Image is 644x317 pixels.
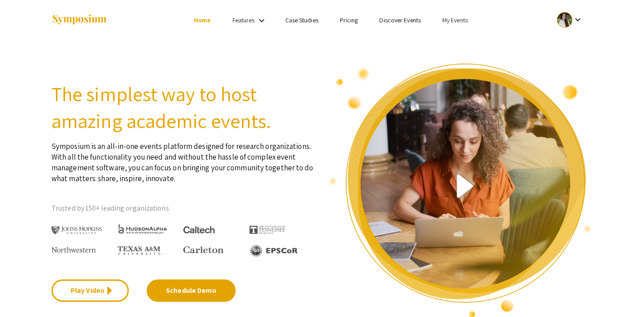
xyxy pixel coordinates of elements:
mat-icon: Expand Features list [256,15,267,26]
img: HudsonAlpha [118,224,168,234]
a: My Events [442,16,468,24]
a: Case Studies [285,16,318,24]
img: Carleton [183,246,224,254]
img: Texas A&M University [118,246,162,255]
mat-icon: Expand account dropdown [572,14,583,25]
img: Symposium by ForagerOne [51,14,107,26]
a: Play Video [51,279,129,302]
img: The University of Tennessee [250,226,285,234]
button: Expand account dropdown [547,10,593,30]
img: Northwestern [51,247,96,252]
img: Caltech [183,226,215,234]
p: Symposium is an all-in-one events platform designed for research organizations. With all the func... [51,134,315,184]
p: Trusted by 150+ leading organizations [51,202,315,215]
a: Features [233,16,255,24]
a: Discover Events [379,16,421,24]
a: Home [194,16,211,24]
a: Pricing [340,16,358,24]
h2: The simplest way to host amazing academic events. [51,80,315,134]
img: Johns Hopkins University [51,226,102,235]
a: Schedule Demo [147,279,236,302]
img: EPSCOR [250,244,299,257]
